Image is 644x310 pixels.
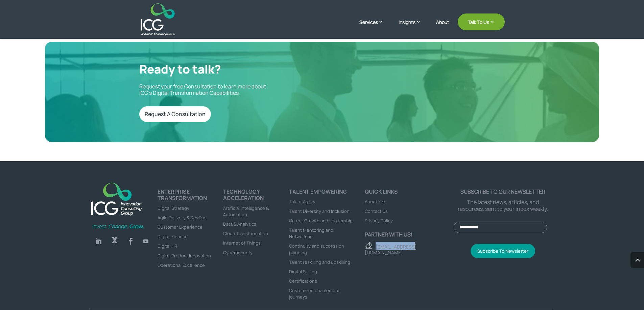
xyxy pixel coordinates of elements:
span: Subscribe To Newsletter [477,248,528,254]
a: Talent reskilling and upskilling [289,259,350,265]
p: Partner with us! [365,231,454,238]
a: Digital Finance [158,233,188,239]
button: Subscribe To Newsletter [471,244,535,258]
a: About [436,20,449,35]
a: Follow on X [108,234,121,248]
a: Digital Product Innovation [158,253,211,259]
a: Customized enablement journeys [289,287,340,300]
a: Follow on LinkedIn [92,234,105,248]
a: Digital Skilling [289,269,317,275]
a: Follow on Facebook [124,234,138,248]
a: Operational Excellence [158,262,205,268]
a: logo_footer [87,179,146,220]
a: [EMAIL_ADDRESS][DOMAIN_NAME] [365,244,417,256]
a: About ICG [365,198,385,204]
a: Talk To Us [458,13,505,30]
a: Insights [399,19,428,35]
a: Privacy Policy [365,218,393,224]
a: Talent Diversity and Inclusion [289,208,350,214]
a: Request A Consultation [139,106,211,122]
h4: Quick links [365,189,454,198]
p: Subscribe to our newsletter [454,189,552,195]
a: Data & Analytics [223,221,256,227]
a: Talent Mentoring and Networking [289,227,333,239]
iframe: Chat Widget [531,237,644,310]
a: Digital HR [158,243,177,249]
a: Contact Us [365,208,388,214]
a: Certifications [289,278,317,284]
a: Continuity and succession planning [289,243,344,255]
h4: TECHNOLOGY ACCELERATION [223,189,289,204]
a: Talent Agility [289,198,315,204]
a: Agile Delivery & DevOps [158,215,207,221]
a: Follow on Youtube [140,236,151,247]
a: Customer Experience [158,224,202,230]
img: ICG [141,3,175,35]
h4: ENTERPRISE TRANSFORMATION [158,189,223,204]
h2: Ready to talk? [139,62,312,80]
a: Services [359,19,390,35]
h4: Talent Empowering [289,189,355,198]
a: Cloud Transformation [223,230,268,236]
a: Digital Strategy [158,205,189,211]
a: Artificial intelligence & Automation [223,205,269,218]
p: Request your free Consultation to learn more about ICG’s Digital Transformation Capabilities [139,83,312,96]
img: ICG-new logo (1) [87,179,146,218]
img: Invest-Change-Grow-Green [92,224,145,230]
a: Career Growth and Leadership [289,218,353,224]
a: Cybersecurity [223,250,253,256]
p: The latest news, articles, and resources, sent to your inbox weekly. [454,199,552,212]
a: Internet of Things [223,240,261,246]
img: email - ICG [365,242,373,249]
